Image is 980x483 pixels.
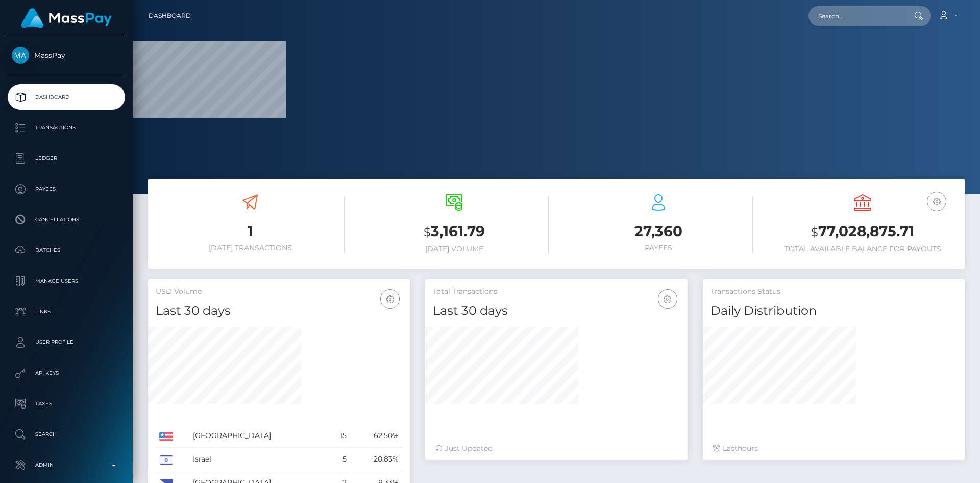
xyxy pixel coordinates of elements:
td: [GEOGRAPHIC_DATA] [189,424,328,448]
td: 15 [328,424,350,448]
h5: Total Transactions [433,287,679,297]
img: MassPay [12,47,29,64]
p: Dashboard [12,89,121,105]
a: Dashboard [8,84,125,110]
a: Search [8,422,125,447]
h3: 1 [156,221,345,241]
a: Payees [8,176,125,202]
a: Batches [8,238,125,263]
p: Manage Users [12,273,121,289]
p: Links [12,304,121,319]
a: Cancellations [8,207,125,233]
input: Search... [808,6,904,26]
h6: Total Available Balance for Payouts [768,245,957,254]
h5: Transactions Status [710,287,957,297]
img: MassPay Logo [21,8,112,28]
p: Ledger [12,151,121,166]
td: 5 [328,448,350,471]
h4: Daily Distribution [710,302,957,320]
h6: [DATE] Transactions [156,244,345,252]
h4: Last 30 days [156,302,402,320]
h6: [DATE] Volume [360,245,549,254]
a: API Keys [8,360,125,386]
p: Transactions [12,120,121,135]
a: Ledger [8,146,125,171]
small: $ [424,225,431,239]
span: MassPay [8,51,125,60]
td: 62.50% [350,424,402,448]
a: Admin [8,452,125,478]
div: Last hours [713,443,954,454]
h6: Payees [564,244,753,252]
h5: USD Volume [156,287,402,297]
td: Israel [189,448,328,471]
a: Manage Users [8,268,125,294]
small: $ [811,225,818,239]
a: Taxes [8,391,125,417]
p: Search [12,427,121,442]
p: Batches [12,243,121,258]
h3: 77,028,875.71 [768,221,957,242]
a: Transactions [8,115,125,141]
p: Cancellations [12,212,121,227]
p: Payees [12,181,121,197]
p: Admin [12,457,121,473]
div: Just Updated [435,443,677,454]
a: Dashboard [149,5,191,27]
img: IL.png [159,455,173,465]
h3: 3,161.79 [360,221,549,242]
img: US.png [159,432,173,441]
a: Links [8,299,125,325]
td: 20.83% [350,448,402,471]
p: Taxes [12,396,121,411]
a: User Profile [8,330,125,355]
h3: 27,360 [564,221,753,241]
p: User Profile [12,335,121,350]
h4: Last 30 days [433,302,679,320]
p: API Keys [12,365,121,381]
